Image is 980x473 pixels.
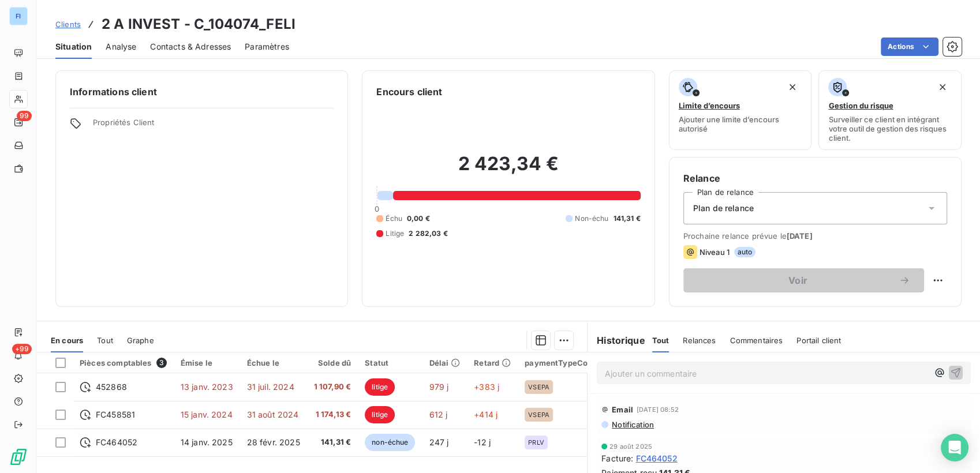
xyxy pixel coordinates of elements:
div: Open Intercom Messenger [941,434,968,461]
span: FC464052 [635,452,677,464]
span: Portail client [796,336,841,345]
h6: Encours client [376,85,442,99]
span: auto [734,247,756,257]
button: Gestion du risqueSurveiller ce client en intégrant votre outil de gestion des risques client. [818,70,962,150]
span: 1 174,13 € [314,409,351,421]
img: Logo LeanPay [9,448,28,466]
span: 28 févr. 2025 [247,437,300,447]
span: litige [365,406,395,423]
span: Graphe [127,336,154,345]
span: Non-échu [575,213,608,224]
span: PRLV [528,439,544,446]
span: 14 janv. 2025 [181,437,233,447]
span: non-échue [365,434,415,451]
button: Limite d’encoursAjouter une limite d’encours autorisé [669,70,812,150]
span: Voir [697,276,899,285]
span: 141,31 € [613,213,640,224]
span: 31 août 2024 [247,410,299,419]
span: Surveiller ce client en intégrant votre outil de gestion des risques client. [828,115,952,142]
span: litige [365,378,395,396]
span: FC464052 [96,437,137,448]
span: Propriétés Client [93,118,334,134]
span: 247 j [429,437,448,447]
div: Délai [429,358,460,367]
span: +414 j [474,410,498,419]
span: VSEPA [528,384,549,391]
span: 141,31 € [314,437,351,448]
span: 2 282,03 € [409,228,448,239]
h6: Historique [588,333,645,347]
h2: 2 423,34 € [376,152,640,187]
span: Situation [55,41,92,52]
span: 979 j [429,382,448,392]
span: FC458581 [96,409,135,421]
span: 3 [156,358,167,368]
h6: Informations client [70,85,334,99]
span: Tout [652,336,669,345]
span: 612 j [429,410,447,419]
span: [DATE] [787,231,813,241]
span: 0 [375,204,379,213]
span: Prochaine relance prévue le [683,231,947,241]
span: Litige [386,228,404,239]
span: Échu [386,213,402,224]
div: Échue le [247,358,300,367]
span: Niveau 1 [700,247,730,257]
div: paymentTypeCode [525,358,597,367]
span: Plan de relance [693,202,754,214]
span: 31 juil. 2024 [247,382,294,392]
span: Paramètres [245,41,289,52]
span: En cours [51,336,83,345]
div: Statut [365,358,415,367]
span: Facture : [601,452,633,464]
button: Voir [683,268,924,292]
span: VSEPA [528,411,549,418]
span: Contacts & Adresses [150,41,231,52]
span: Ajouter une limite d’encours autorisé [679,115,802,133]
span: 29 août 2025 [609,443,652,450]
span: +99 [12,344,32,354]
button: Actions [881,37,938,56]
span: Analyse [106,41,136,52]
span: 1 107,90 € [314,381,351,393]
span: +383 j [474,382,499,392]
span: 452868 [96,381,127,393]
div: Émise le [181,358,233,367]
span: Gestion du risque [828,101,893,110]
span: Notification [611,420,654,429]
div: Solde dû [314,358,351,367]
span: [DATE] 08:52 [637,406,679,413]
span: Relances [683,336,716,345]
div: Retard [474,358,511,367]
span: 99 [17,111,32,121]
span: Tout [97,336,113,345]
span: 13 janv. 2023 [181,382,233,392]
span: Email [612,405,633,414]
span: 0,00 € [407,213,430,224]
span: Clients [55,20,81,29]
span: 15 janv. 2024 [181,410,233,419]
a: Clients [55,18,81,30]
div: Pièces comptables [80,358,167,368]
h6: Relance [683,171,947,185]
div: FI [9,7,28,25]
h3: 2 A INVEST - C_104074_FELI [102,14,296,35]
span: Limite d’encours [679,101,740,110]
span: Commentaires [730,336,783,345]
span: -12 j [474,437,491,447]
